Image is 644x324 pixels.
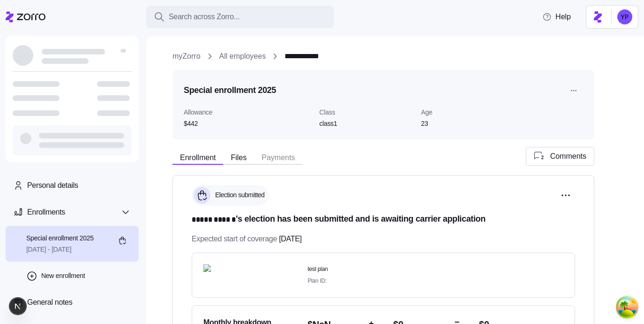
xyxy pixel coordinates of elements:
[618,298,637,316] button: Open Tanstack query devtools
[27,207,65,218] span: Enrollments
[192,233,302,245] span: Expected start of coverage
[319,119,413,128] span: class1
[26,233,94,243] span: Special enrollment 2025
[550,151,586,162] span: Comments
[307,277,327,285] span: Plan ID:
[535,8,578,26] button: Help
[169,11,240,23] span: Search across Zorro...
[184,119,312,128] span: $442
[219,51,266,62] a: All employees
[542,11,571,23] span: Help
[192,213,575,226] h1: 's election has been submitted and is awaiting carrier application
[231,154,247,162] span: Files
[146,6,334,28] button: Search across Zorro...
[421,119,515,128] span: 23
[41,271,85,280] span: New enrollment
[526,147,594,166] button: 2Comments
[26,245,94,254] span: [DATE] - [DATE]
[180,154,216,162] span: Enrollment
[212,190,264,200] span: Election submitted
[541,155,544,160] text: 2
[203,264,271,286] img: Medical Mutual
[27,180,78,192] span: Personal details
[172,51,201,62] a: myZorro
[319,108,413,117] span: Class
[184,85,276,96] h1: Special enrollment 2025
[421,108,515,117] span: Age
[279,233,301,245] span: [DATE]
[617,9,632,24] img: c96db68502095cbe13deb370068b0a9f
[184,108,312,117] span: Allowance
[27,297,72,309] span: General notes
[262,154,295,162] span: Payments
[307,265,472,273] span: test plan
